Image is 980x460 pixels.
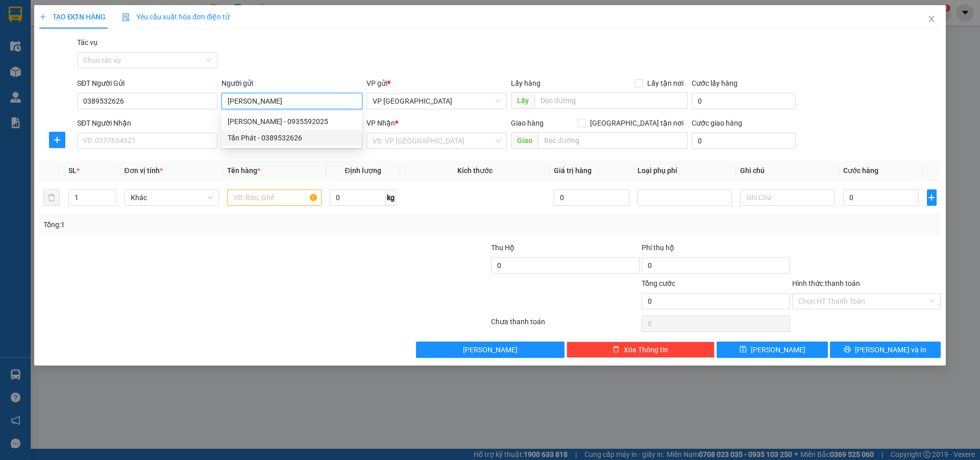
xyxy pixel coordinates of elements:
span: Định lượng [345,166,381,175]
button: printer[PERSON_NAME] và In [830,342,941,358]
div: Tấn Phát - 0389532626 [228,132,356,143]
span: up [108,191,114,198]
span: Khác [131,190,213,205]
span: Giao hàng [511,119,544,127]
span: plus [39,13,46,20]
span: Increase Value [105,190,116,198]
label: Hình thức thanh toán [792,279,860,287]
input: 0 [554,189,630,206]
span: [PERSON_NAME] [751,344,805,355]
span: Giao [511,132,538,149]
div: Tổng: 1 [43,219,378,230]
div: Huỳnh Tấn Phát - 0935592025 [222,113,362,130]
span: Giá trị hàng [554,166,592,175]
span: Cước hàng [843,166,878,175]
th: Loại phụ phí [633,161,736,181]
button: delete [43,189,60,206]
span: Lấy tận nơi [643,78,688,89]
span: [PERSON_NAME] [463,344,518,355]
span: plus [927,193,936,202]
strong: Hotline : [PHONE_NUMBER] - [PHONE_NUMBER] [44,68,137,84]
span: Tổng cước [642,279,675,287]
span: Thu Hộ [491,244,514,252]
span: close [927,15,936,23]
span: VPCL1108250061 [142,38,215,49]
span: delete [612,346,620,354]
span: Tên hàng [227,166,260,175]
button: save[PERSON_NAME] [717,342,827,358]
span: Lấy hàng [511,79,541,87]
input: VD: Bàn, Ghế [227,189,322,206]
div: SĐT Người Nhận [77,117,217,129]
button: plus [49,132,65,148]
span: Kích thước [457,166,493,175]
div: Phí thu hộ [642,242,790,257]
span: SL [68,166,77,175]
span: Đơn vị tính [125,166,163,175]
span: down [108,199,114,205]
input: Dọc đường [538,132,688,149]
span: Decrease Value [105,198,116,205]
strong: HÃNG XE HẢI HOÀNG GIA [59,10,123,32]
span: [GEOGRAPHIC_DATA] tận nơi [586,117,688,129]
img: icon [122,13,130,21]
strong: PHIẾU GỬI HÀNG [50,55,132,66]
button: plus [927,189,937,206]
div: Tấn Phát - 0389532626 [222,130,362,146]
input: Cước lấy hàng [692,93,796,109]
input: Ghi Chú [740,189,835,206]
img: logo [6,23,39,74]
div: [PERSON_NAME] - 0935592025 [228,116,356,127]
div: SĐT Người Gửi [77,78,217,89]
span: VP Can Lộc [373,93,501,109]
span: TẠO ĐƠN HÀNG [39,13,106,21]
button: [PERSON_NAME] [416,342,565,358]
span: VP Nhận [366,119,395,127]
span: kg [386,189,396,206]
button: Close [917,5,946,34]
span: [PERSON_NAME] và In [855,344,926,355]
th: Ghi chú [736,161,839,181]
div: VP gửi [366,78,507,89]
input: Dọc đường [534,92,688,109]
button: deleteXóa Thông tin [567,342,715,358]
span: Yêu cầu xuất hóa đơn điện tử [122,13,230,21]
span: Xóa Thông tin [624,344,668,355]
input: Cước giao hàng [692,133,796,149]
div: Người gửi [222,78,362,89]
span: 42 [PERSON_NAME] - Vinh - [GEOGRAPHIC_DATA] [46,34,135,53]
span: plus [50,136,65,144]
div: Chưa thanh toán [490,316,641,334]
span: Lấy [511,92,534,109]
label: Cước giao hàng [692,119,742,127]
label: Tác vụ [77,38,97,46]
label: Cước lấy hàng [692,79,738,87]
span: printer [844,346,851,354]
span: save [740,346,747,354]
